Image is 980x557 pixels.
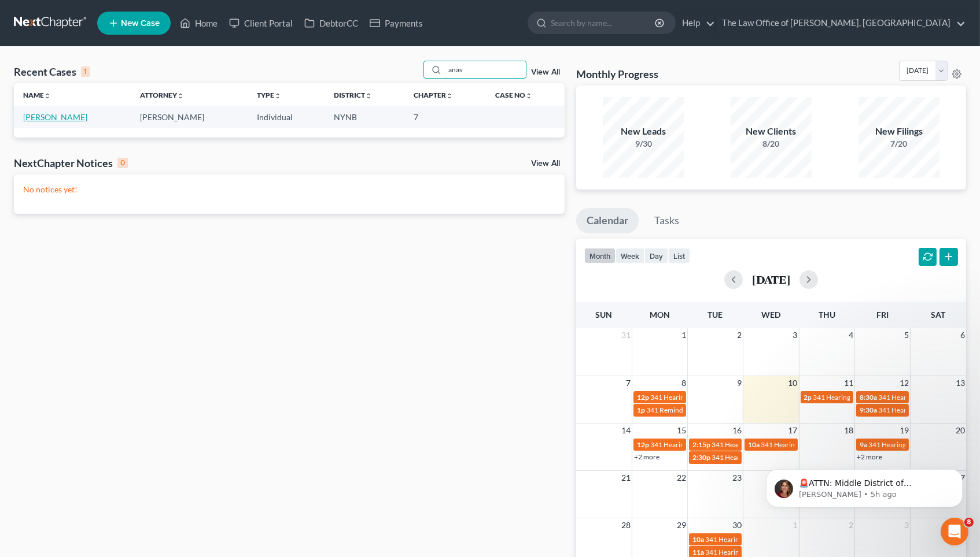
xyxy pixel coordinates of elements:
[603,125,684,138] div: New Leads
[620,471,632,485] span: 21
[859,138,940,150] div: 7/20
[177,92,184,99] i: unfold_more
[257,91,281,99] a: Typeunfold_more
[23,184,555,195] p: No notices yet!
[23,91,51,99] a: Nameunfold_more
[716,13,966,34] a: The Law Office of [PERSON_NAME], [GEOGRAPHIC_DATA]
[576,67,658,81] h3: Monthly Progress
[955,376,966,390] span: 13
[404,106,486,128] td: 7
[819,310,835,320] span: Thu
[140,91,184,99] a: Attorneyunfold_more
[576,208,639,233] a: Calendar
[364,13,429,34] a: Payments
[692,453,710,462] span: 2:30p
[705,548,870,556] span: 341 Hearing for [PERSON_NAME] & [PERSON_NAME]
[620,424,632,437] span: 14
[731,471,743,485] span: 23
[676,424,687,437] span: 15
[787,424,799,437] span: 17
[876,310,889,320] span: Fri
[14,65,90,79] div: Recent Cases
[941,518,968,545] iframe: Intercom live chat
[625,376,632,390] span: 7
[898,376,910,390] span: 12
[792,328,799,342] span: 3
[644,208,690,233] a: Tasks
[646,406,756,414] span: 341 Reminder for [PERSON_NAME]
[931,310,945,320] span: Sat
[712,440,904,449] span: 341 Hearing for [GEOGRAPHIC_DATA], [GEOGRAPHIC_DATA]
[712,453,815,462] span: 341 Hearing for [PERSON_NAME]
[495,91,532,99] a: Case Nounfold_more
[620,328,632,342] span: 31
[44,92,51,99] i: unfold_more
[804,393,812,402] span: 2p
[131,106,248,128] td: [PERSON_NAME]
[676,518,687,532] span: 29
[637,406,645,414] span: 1p
[551,12,657,34] input: Search by name...
[525,92,532,99] i: unfold_more
[731,518,743,532] span: 30
[959,328,966,342] span: 6
[637,393,649,402] span: 12p
[14,156,128,170] div: NextChapter Notices
[23,112,87,122] a: [PERSON_NAME]
[749,445,980,526] iframe: Intercom notifications message
[650,440,781,449] span: 341 Hearing for [PERSON_NAME], Essence
[843,376,854,390] span: 11
[731,125,812,138] div: New Clients
[595,310,612,320] span: Sun
[860,440,867,449] span: 9a
[325,106,404,128] td: NYNB
[81,66,90,77] div: 1
[860,393,877,402] span: 8:30a
[650,310,670,320] span: Mon
[761,310,780,320] span: Wed
[752,273,790,285] h2: [DATE]
[121,19,160,28] span: New Case
[903,328,910,342] span: 5
[299,13,364,34] a: DebtorCC
[898,424,910,437] span: 19
[868,440,972,449] span: 341 Hearing for [PERSON_NAME]
[676,471,687,485] span: 22
[859,125,940,138] div: New Filings
[848,328,854,342] span: 4
[274,92,281,99] i: unfold_more
[174,13,223,34] a: Home
[603,138,684,150] div: 9/30
[964,518,974,527] span: 8
[616,248,644,263] button: week
[584,248,616,263] button: month
[117,158,128,168] div: 0
[446,92,453,99] i: unfold_more
[223,13,299,34] a: Client Portal
[531,68,560,76] a: View All
[248,106,325,128] td: Individual
[736,328,743,342] span: 2
[692,440,710,449] span: 2:15p
[634,452,660,461] a: +2 more
[731,424,743,437] span: 16
[692,535,704,544] span: 10a
[644,248,668,263] button: day
[531,159,560,168] a: View All
[365,92,372,99] i: unfold_more
[620,518,632,532] span: 28
[650,393,754,402] span: 341 Hearing for [PERSON_NAME]
[843,424,854,437] span: 18
[334,91,372,99] a: Districtunfold_more
[736,376,743,390] span: 9
[414,91,453,99] a: Chapterunfold_more
[860,406,877,414] span: 9:30a
[668,248,690,263] button: list
[692,548,704,556] span: 11a
[637,440,649,449] span: 12p
[680,328,687,342] span: 1
[705,535,809,544] span: 341 Hearing for [PERSON_NAME]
